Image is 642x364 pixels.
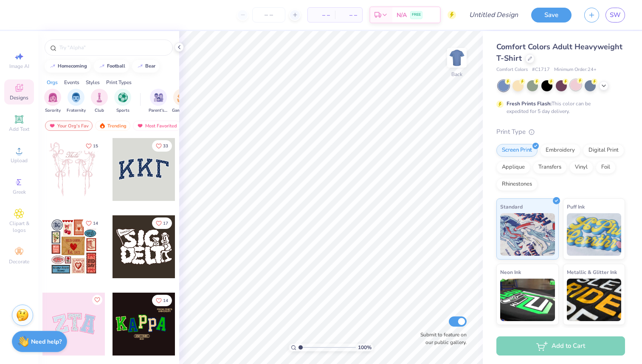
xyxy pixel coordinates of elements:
[13,189,26,195] span: Greek
[145,64,155,68] div: bear
[99,64,105,69] img: trend_line.gif
[99,123,106,129] img: trending.gif
[163,221,168,226] span: 17
[252,7,285,23] input: – –
[67,89,86,114] button: filter button
[149,89,168,114] button: filter button
[163,299,168,303] span: 14
[48,93,58,102] img: Sorority Image
[496,66,528,73] span: Comfort Colors
[9,126,29,133] span: Add Text
[45,107,61,114] span: Sorority
[540,144,580,157] div: Embroidery
[152,140,172,152] button: Like
[31,338,62,346] strong: Need help?
[340,11,357,20] span: – –
[93,144,98,148] span: 15
[91,89,108,114] button: filter button
[500,202,523,211] span: Standard
[106,79,132,86] div: Print Types
[86,79,100,86] div: Styles
[49,123,56,129] img: most_fav.gif
[152,217,172,229] button: Like
[11,157,28,164] span: Upload
[605,8,625,23] a: SW
[137,64,144,69] img: trend_line.gif
[114,89,131,114] div: filter for Sports
[149,107,168,114] span: Parent's Weekend
[152,295,172,306] button: Like
[4,220,34,234] span: Clipart & logos
[93,221,98,226] span: 14
[45,60,91,73] button: homecoming
[10,94,28,101] span: Designs
[496,144,538,157] div: Screen Print
[500,213,555,256] img: Standard
[107,64,125,68] div: football
[462,6,525,23] input: Untitled Design
[45,121,93,131] div: Your Org's Fav
[163,144,168,148] span: 33
[451,71,462,78] div: Back
[47,79,58,86] div: Orgs
[567,279,622,321] img: Metallic & Glitter Ink
[532,66,550,73] span: # C1717
[9,258,29,265] span: Decorate
[567,213,622,256] img: Puff Ink
[500,268,521,277] span: Neon Ink
[583,144,624,157] div: Digital Print
[172,89,191,114] div: filter for Game Day
[132,60,159,73] button: bear
[114,89,131,114] button: filter button
[567,202,585,211] span: Puff Ink
[177,93,187,102] img: Game Day Image
[507,100,611,115] div: This color can be expedited for 5 day delivery.
[71,93,81,102] img: Fraternity Image
[44,89,61,114] button: filter button
[172,89,191,114] button: filter button
[416,331,467,346] label: Submit to feature on our public gallery.
[149,89,168,114] div: filter for Parent's Weekend
[116,107,130,114] span: Sports
[596,161,616,174] div: Foil
[531,8,572,23] button: Save
[507,100,552,107] strong: Fresh Prints Flash:
[554,66,597,73] span: Minimum Order: 24 +
[397,11,407,20] span: N/A
[44,89,61,114] div: filter for Sorority
[82,217,102,229] button: Like
[49,64,56,69] img: trend_line.gif
[358,344,372,351] span: 100 %
[95,93,104,102] img: Club Image
[133,121,181,131] div: Most Favorited
[496,178,538,191] div: Rhinestones
[94,60,129,73] button: football
[91,89,108,114] div: filter for Club
[533,161,567,174] div: Transfers
[82,140,102,152] button: Like
[64,79,79,86] div: Events
[610,10,621,20] span: SW
[500,279,555,321] img: Neon Ink
[569,161,593,174] div: Vinyl
[67,89,86,114] div: filter for Fraternity
[137,123,144,129] img: most_fav.gif
[59,43,167,52] input: Try "Alpha"
[496,161,530,174] div: Applique
[496,42,622,63] span: Comfort Colors Adult Heavyweight T-Shirt
[496,127,625,137] div: Print Type
[567,268,617,277] span: Metallic & Glitter Ink
[448,49,465,66] img: Back
[154,93,163,102] img: Parent's Weekend Image
[9,63,29,70] span: Image AI
[118,93,128,102] img: Sports Image
[412,12,421,18] span: FREE
[67,107,86,114] span: Fraternity
[172,107,191,114] span: Game Day
[95,107,104,114] span: Club
[95,121,130,131] div: Trending
[58,64,87,68] div: homecoming
[313,11,330,20] span: – –
[92,295,102,305] button: Like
